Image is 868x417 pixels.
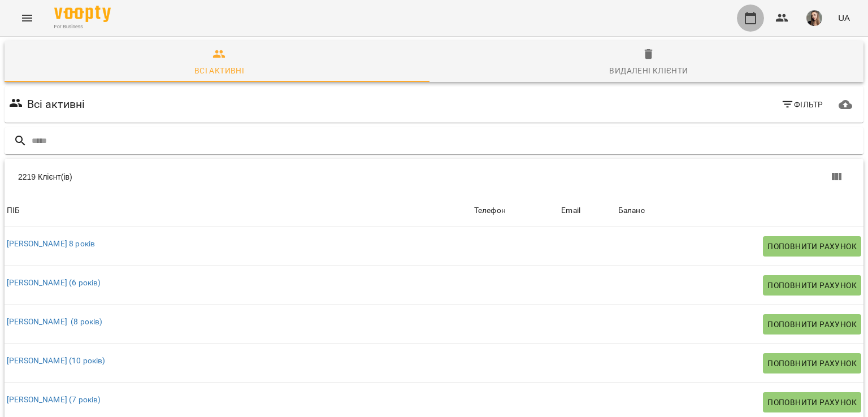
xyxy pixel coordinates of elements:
div: Видалені клієнти [609,64,688,77]
a: [PERSON_NAME] (7 років) [7,395,101,404]
div: Sort [618,204,645,218]
span: Поповнити рахунок [767,396,857,409]
span: Email [561,204,614,218]
div: Sort [474,204,506,218]
button: Вигляд колонок [823,163,850,190]
span: Поповнити рахунок [767,318,857,331]
a: [PERSON_NAME] (6 років) [7,278,101,287]
span: ПІБ [7,204,470,218]
img: Voopty Logo [54,6,111,22]
button: Поповнити рахунок [763,314,861,335]
div: Телефон [474,204,506,218]
button: Поповнити рахунок [763,392,861,412]
a: [PERSON_NAME] 8 років [7,239,95,248]
button: Поповнити рахунок [763,275,861,296]
div: ПІБ [7,204,20,218]
button: Фільтр [776,94,828,115]
span: Фільтр [781,98,823,111]
span: Поповнити рахунок [767,279,857,292]
img: 6616469b542043e9b9ce361bc48015fd.jpeg [806,10,822,26]
span: UA [838,12,850,24]
span: Баланс [618,204,861,218]
h6: Всі активні [27,95,85,113]
a: [PERSON_NAME] (8 років) [7,317,103,326]
span: Телефон [474,204,557,218]
div: Email [561,204,580,218]
span: For Business [54,23,111,31]
a: [PERSON_NAME] (10 років) [7,356,106,365]
div: 2219 Клієнт(ів) [18,171,448,183]
div: Sort [7,204,20,218]
div: Баланс [618,204,645,218]
button: Поповнити рахунок [763,353,861,373]
button: Menu [14,5,41,32]
span: Поповнити рахунок [767,240,857,253]
div: Всі активні [194,64,244,77]
button: Поповнити рахунок [763,236,861,257]
button: UA [834,7,854,28]
div: Sort [561,204,580,218]
div: Table Toolbar [5,159,863,195]
span: Поповнити рахунок [767,357,857,370]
